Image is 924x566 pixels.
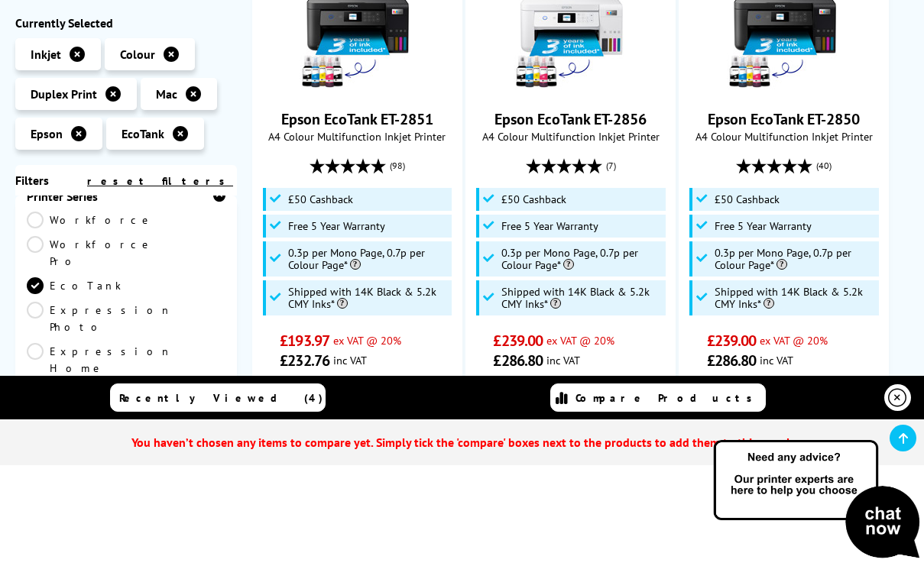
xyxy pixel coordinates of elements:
span: £50 Cashback [715,193,780,205]
span: £50 Cashback [288,193,353,205]
span: Free 5 Year Warranty [715,220,812,232]
span: Compare Products [575,391,760,405]
span: inc VAT [760,353,793,367]
span: Shipped with 14K Black & 5.2k CMY Inks* [715,286,875,310]
span: ex VAT @ 20% [760,333,828,348]
span: Duplex Print [31,86,97,102]
span: £232.76 [280,351,329,370]
span: Filters [15,173,49,188]
span: A4 Colour Multifunction Inkjet Printer [261,129,454,144]
span: Free 5 Year Warranty [288,220,385,232]
a: Epson EcoTank ET-2856 [514,82,628,97]
span: £286.80 [707,351,757,370]
span: Shipped with 14K Black & 5.2k CMY Inks* [288,286,449,310]
span: 0.3p per Mono Page, 0.7p per Colour Page* [715,247,875,271]
a: Compare Products [550,383,766,412]
span: Colour [120,47,155,62]
span: Recently Viewed (4) [119,391,323,405]
span: inc VAT [546,353,580,367]
span: (40) [816,151,832,180]
span: £239.00 [707,331,757,351]
span: (7) [606,151,616,180]
a: Epson EcoTank ET-2851 [300,82,414,97]
a: Expression Home [27,343,172,377]
span: £193.97 [280,331,329,351]
span: ex VAT @ 20% [546,333,614,348]
span: A4 Colour Multifunction Inkjet Printer [474,129,667,144]
a: Expression Photo [27,302,172,335]
span: £286.80 [493,351,543,370]
span: 0.3p per Mono Page, 0.7p per Colour Page* [288,247,449,271]
span: inc VAT [333,353,367,367]
a: Epson EcoTank ET-2850 [708,109,860,129]
span: (98) [390,151,405,180]
img: Open Live Chat window [710,438,924,563]
a: EcoTank [27,277,126,294]
span: 0.3p per Mono Page, 0.7p per Colour Page* [501,247,662,271]
span: Free 5 Year Warranty [501,220,598,232]
span: ex VAT @ 20% [333,333,401,348]
a: Epson EcoTank ET-2850 [727,82,841,97]
span: Epson [31,126,63,141]
div: Printer Series [27,189,225,204]
span: Inkjet [31,47,61,62]
a: reset filters [87,174,233,188]
span: £50 Cashback [501,193,566,205]
span: EcoTank [122,126,164,141]
a: Epson EcoTank ET-2851 [281,109,433,129]
span: A4 Colour Multifunction Inkjet Printer [687,129,880,144]
span: Mac [156,86,177,102]
a: Workforce [27,212,154,228]
a: Epson EcoTank ET-2856 [494,109,647,129]
div: Currently Selected [15,15,237,31]
span: £239.00 [493,331,543,351]
a: Workforce Pro [27,236,154,270]
span: Shipped with 14K Black & 5.2k CMY Inks* [501,286,662,310]
a: Recently Viewed (4) [110,383,326,412]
